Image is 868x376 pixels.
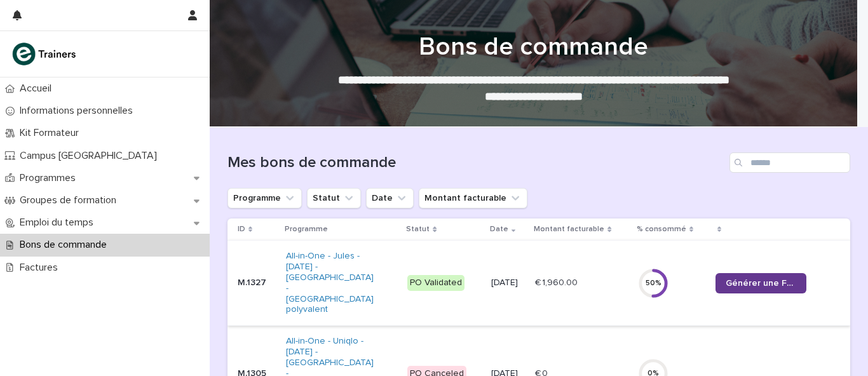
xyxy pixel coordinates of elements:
a: All-in-One - Jules - [DATE] - [GEOGRAPHIC_DATA] - [GEOGRAPHIC_DATA] polyvalent [286,251,377,315]
button: Programme [227,188,302,208]
p: Informations personnelles [15,105,143,117]
p: % consommé [637,222,686,236]
p: Emploi du temps [15,217,104,229]
button: Statut [307,188,361,208]
p: M.1327 [238,278,276,288]
div: 50 % [638,279,668,288]
p: ID [238,222,245,236]
p: Programme [285,222,328,236]
div: PO Validated [407,275,465,291]
tr: M.1327All-in-One - Jules - [DATE] - [GEOGRAPHIC_DATA] - [GEOGRAPHIC_DATA] polyvalent PO Validated... [227,241,850,326]
p: Programmes [15,172,86,184]
p: [DATE] [491,278,526,288]
button: Date [366,188,414,208]
p: Kit Formateur [15,127,89,139]
a: Générer une Facture [715,273,806,293]
p: Bons de commande [15,239,117,251]
p: Statut [406,222,430,236]
h1: Mes bons de commande [227,154,724,172]
p: Factures [15,262,68,274]
p: Montant facturable [534,222,604,236]
p: Date [490,222,508,236]
button: Montant facturable [419,188,527,208]
p: Accueil [15,83,62,95]
p: Campus [GEOGRAPHIC_DATA] [15,150,167,162]
input: Search [729,152,850,173]
img: K0CqGN7SDeD6s4JG8KQk [10,41,80,67]
span: Générer une Facture [726,279,796,288]
p: € 1,960.00 [535,275,580,288]
h1: Bons de commande [222,32,844,62]
p: Groupes de formation [15,194,126,206]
